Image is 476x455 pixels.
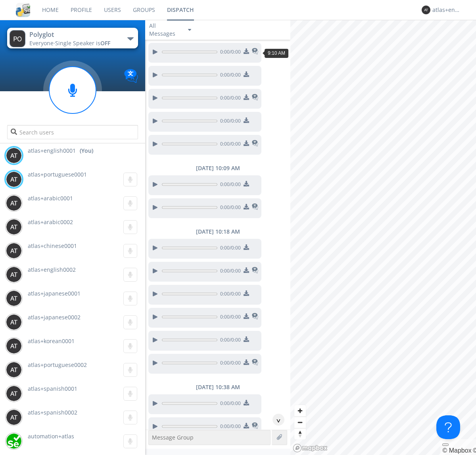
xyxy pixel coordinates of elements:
img: translated-message [252,422,258,429]
img: download media button [244,117,249,123]
div: All Messages [149,22,181,38]
img: 373638.png [10,30,25,47]
span: atlas+japanese0002 [28,313,81,321]
span: 0:00 / 0:00 [217,140,241,149]
button: Reset bearing to north [294,428,306,440]
span: 0:00 / 0:00 [217,181,241,190]
span: This is a translated message [252,358,258,368]
img: download media button [244,71,249,77]
span: This is a translated message [252,139,258,149]
div: (You) [80,147,93,155]
div: ^ [273,414,284,426]
img: translated-message [252,94,258,100]
a: Mapbox [442,447,471,454]
a: Mapbox logo [293,443,328,453]
span: 0:00 / 0:00 [217,71,241,80]
button: PolyglotEveryone·Single Speaker isOFF [7,28,138,48]
span: This is a translated message [252,93,258,103]
img: caret-down-sm.svg [188,29,191,31]
span: 0:00 / 0:00 [217,400,241,409]
span: atlas+english0001 [28,147,76,155]
img: download media button [244,140,249,146]
span: 0:00 / 0:00 [217,244,241,253]
img: download media button [244,48,249,54]
span: This is a translated message [252,312,258,322]
span: atlas+spanish0002 [28,409,77,416]
div: atlas+english0001 [432,6,462,14]
img: 373638.png [6,219,22,235]
img: 373638.png [6,148,22,163]
img: download media button [244,267,249,273]
img: download media button [244,204,249,209]
input: Search users [7,125,138,139]
img: 373638.png [6,290,22,306]
span: 0:00 / 0:00 [217,48,241,57]
span: atlas+arabic0002 [28,218,73,226]
iframe: Toggle Customer Support [436,415,460,439]
div: Everyone · [29,39,119,47]
div: [DATE] 10:18 AM [145,228,290,236]
span: 0:00 / 0:00 [217,204,241,213]
img: 373638.png [6,171,22,187]
img: 373638.png [6,195,22,211]
img: Translation enabled [124,69,138,83]
span: 0:00 / 0:00 [217,336,241,345]
span: 0:00 / 0:00 [217,313,241,322]
img: download media button [244,290,249,296]
img: download media button [244,336,249,342]
img: download media button [244,400,249,405]
img: download media button [244,94,249,100]
img: translated-message [252,140,258,146]
span: atlas+spanish0001 [28,385,77,392]
span: 0:00 / 0:00 [217,359,241,368]
span: This is a translated message [252,202,258,213]
button: Zoom in [294,405,306,417]
span: 0:00 / 0:00 [217,267,241,276]
img: translated-message [252,313,258,319]
img: 373638.png [6,267,22,282]
img: cddb5a64eb264b2086981ab96f4c1ba7 [16,3,30,17]
img: d2d01cd9b4174d08988066c6d424eccd [6,433,22,449]
button: Toggle attribution [442,443,449,446]
img: 373638.png [6,314,22,330]
img: translated-message [252,204,258,210]
img: 373638.png [6,243,22,259]
span: atlas+japanese0001 [28,290,81,297]
span: automation+atlas [28,432,74,440]
span: Reset bearing to north [294,428,306,440]
span: OFF [100,39,110,47]
img: download media button [244,313,249,319]
span: atlas+portuguese0001 [28,171,87,178]
span: atlas+chinese0001 [28,242,77,250]
img: 373638.png [6,409,22,425]
span: This is a translated message [252,47,258,57]
span: 0:00 / 0:00 [217,290,241,299]
div: Polyglot [29,30,119,39]
img: translated-message [252,48,258,54]
img: 373638.png [6,362,22,378]
img: download media button [244,244,249,250]
span: atlas+english0002 [28,266,76,273]
span: Single Speaker is [55,39,110,47]
div: [DATE] 10:38 AM [145,383,290,391]
span: 9:10 AM [268,50,285,56]
img: translated-message [252,267,258,273]
img: translated-message [252,359,258,365]
div: [DATE] 10:09 AM [145,164,290,172]
span: atlas+korean0001 [28,337,75,345]
img: 373638.png [6,338,22,354]
span: This is a translated message [252,266,258,276]
img: 373638.png [422,6,430,14]
img: download media button [244,423,249,428]
button: Zoom out [294,417,306,428]
span: atlas+portuguese0002 [28,361,87,369]
span: This is a translated message [252,421,258,432]
span: atlas+arabic0001 [28,194,73,202]
img: download media button [244,181,249,186]
span: 0:00 / 0:00 [217,94,241,103]
img: download media button [244,359,249,365]
span: 0:00 / 0:00 [217,423,241,432]
span: 0:00 / 0:00 [217,117,241,126]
